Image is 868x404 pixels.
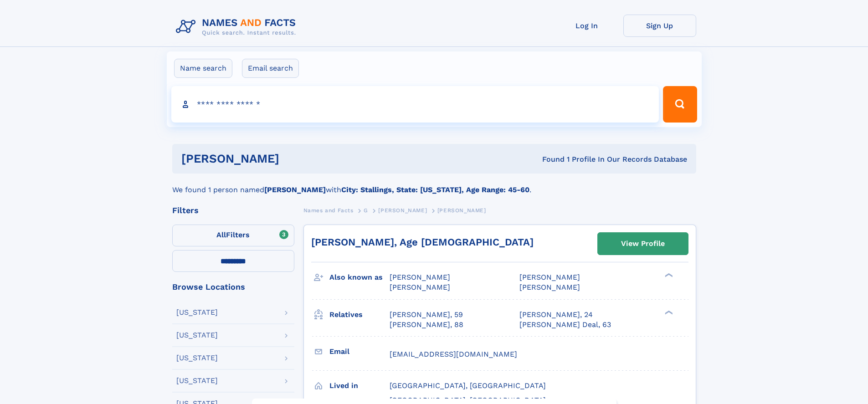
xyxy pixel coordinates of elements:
[176,309,218,316] div: [US_STATE]
[174,59,232,78] label: Name search
[329,378,390,394] h3: Lived in
[411,154,687,164] div: Found 1 Profile In Our Records Database
[390,273,450,281] span: [PERSON_NAME]
[390,381,546,390] span: [GEOGRAPHIC_DATA], [GEOGRAPHIC_DATA]
[329,270,390,285] h3: Also known as
[378,205,427,216] a: [PERSON_NAME]
[216,230,226,239] span: All
[171,86,659,123] input: search input
[176,354,218,362] div: [US_STATE]
[172,225,294,246] label: Filters
[519,283,580,291] span: [PERSON_NAME]
[390,310,463,320] a: [PERSON_NAME], 59
[172,283,294,291] div: Browse Locations
[519,320,611,330] a: [PERSON_NAME] Deal, 63
[172,206,294,215] div: Filters
[390,283,450,291] span: [PERSON_NAME]
[172,15,303,39] img: Logo Names and Facts
[663,86,697,123] button: Search Button
[303,205,354,216] a: Names and Facts
[242,59,299,78] label: Email search
[663,309,673,315] div: ❯
[364,207,368,214] span: G
[329,307,390,322] h3: Relatives
[598,233,688,255] a: View Profile
[364,205,368,216] a: G
[176,332,218,339] div: [US_STATE]
[264,185,326,194] b: [PERSON_NAME]
[390,350,517,358] span: [EMAIL_ADDRESS][DOMAIN_NAME]
[172,174,696,195] div: We found 1 person named with .
[519,310,593,320] a: [PERSON_NAME], 24
[311,236,534,248] a: [PERSON_NAME], Age [DEMOGRAPHIC_DATA]
[341,185,529,194] b: City: Stallings, State: [US_STATE], Age Range: 45-60
[519,273,580,281] span: [PERSON_NAME]
[437,207,486,214] span: [PERSON_NAME]
[550,15,623,37] a: Log In
[621,233,665,254] div: View Profile
[390,320,463,330] a: [PERSON_NAME], 88
[623,15,696,37] a: Sign Up
[663,272,673,278] div: ❯
[329,344,390,359] h3: Email
[181,153,411,164] h1: [PERSON_NAME]
[176,377,218,384] div: [US_STATE]
[378,207,427,214] span: [PERSON_NAME]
